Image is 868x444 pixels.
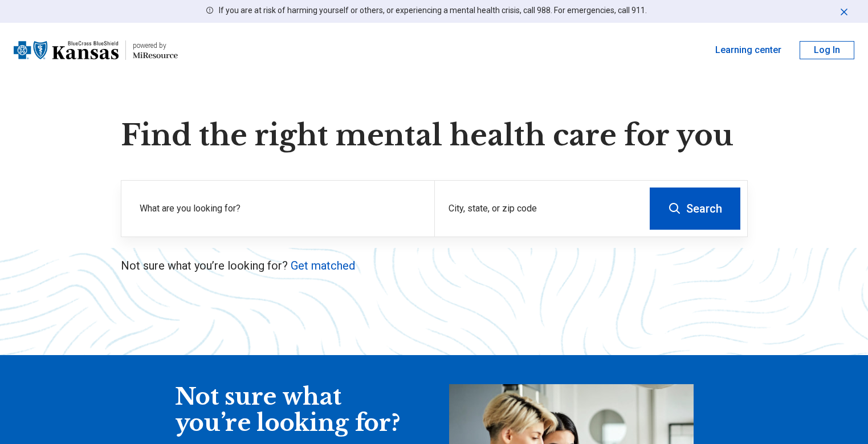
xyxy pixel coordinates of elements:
a: Learning center [715,43,781,57]
p: Not sure what you’re looking for? [121,258,748,274]
button: Log In [800,41,854,59]
a: Blue Cross Blue Shield Kansaspowered by [14,36,178,64]
button: Dismiss [838,5,850,18]
div: powered by [133,40,178,51]
label: What are you looking for? [140,202,421,215]
h1: Find the right mental health care for you [121,119,748,153]
a: Get matched [291,259,355,272]
img: Blue Cross Blue Shield Kansas [14,36,119,64]
p: If you are at risk of harming yourself or others, or experiencing a mental health crisis, call 98... [219,5,647,17]
button: Search [650,188,740,230]
div: Not sure what you’re looking for? [175,384,403,436]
